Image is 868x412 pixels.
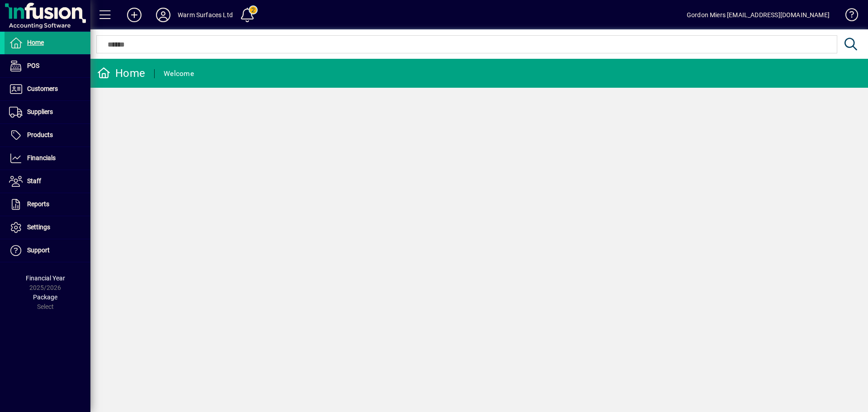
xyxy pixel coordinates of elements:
button: Add [120,7,149,23]
a: Financials [5,147,90,170]
a: Support [5,239,90,262]
a: POS [5,55,90,77]
div: Warm Surfaces Ltd [178,8,233,22]
a: Customers [5,78,90,100]
div: Home [97,66,145,81]
div: Welcome [164,66,194,81]
a: Staff [5,170,90,193]
span: Financials [27,154,56,161]
span: Package [33,294,57,301]
span: Products [27,131,53,138]
a: Settings [5,216,90,239]
span: Home [27,39,44,46]
span: POS [27,62,39,69]
a: Products [5,124,90,147]
a: Suppliers [5,101,90,123]
a: Knowledge Base [839,2,857,31]
span: Reports [27,200,49,208]
span: Customers [27,85,58,92]
a: Reports [5,193,90,216]
span: Financial Year [26,275,65,282]
span: Settings [27,223,50,231]
span: Staff [27,177,41,185]
button: Profile [149,7,178,23]
div: Gordon Miers [EMAIL_ADDRESS][DOMAIN_NAME] [687,8,830,22]
span: Suppliers [27,108,53,115]
span: Support [27,246,50,254]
